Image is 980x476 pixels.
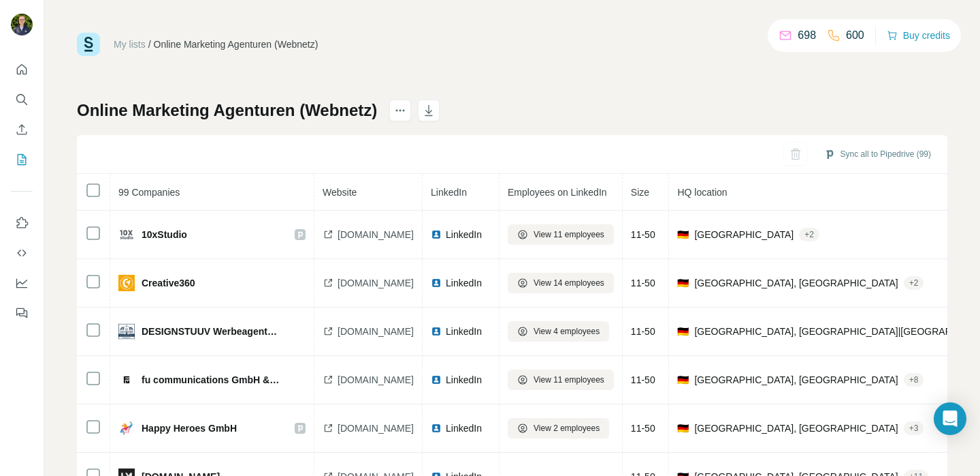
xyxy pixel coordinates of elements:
[508,187,607,198] span: Employees on LinkedIn
[11,87,33,112] button: Search
[431,187,467,198] span: LinkedIn
[338,228,414,241] span: [DOMAIN_NAME]
[142,228,187,241] span: 10xStudio
[77,33,100,56] img: Surfe Logo
[677,228,689,241] span: 🇩🇪
[508,370,614,390] button: View 11 employees
[508,224,614,245] button: View 11 employees
[142,276,195,290] span: Creative360
[631,278,655,288] span: 11-50
[11,147,33,172] button: My lists
[338,325,414,338] span: [DOMAIN_NAME]
[338,276,414,290] span: [DOMAIN_NAME]
[11,57,33,82] button: Quick start
[446,325,482,338] span: LinkedIn
[431,423,442,434] img: LinkedIn logo
[431,374,442,385] img: LinkedIn logo
[534,422,600,434] span: View 2 employees
[118,187,180,198] span: 99 Companies
[446,373,482,387] span: LinkedIn
[631,187,649,198] span: Size
[11,14,33,35] img: Avatar
[508,273,614,293] button: View 14 employees
[904,374,924,386] div: + 8
[431,229,442,240] img: LinkedIn logo
[431,278,442,288] img: LinkedIn logo
[446,421,482,435] span: LinkedIn
[508,321,609,342] button: View 4 employees
[446,276,482,290] span: LinkedIn
[694,228,794,241] span: [GEOGRAPHIC_DATA]
[446,228,482,241] span: LinkedIn
[118,420,135,436] img: company-logo
[431,326,442,337] img: LinkedIn logo
[534,277,604,289] span: View 14 employees
[677,325,689,338] span: 🇩🇪
[815,144,941,164] button: Sync all to Pipedrive (99)
[118,226,135,243] img: company-logo
[846,27,864,44] p: 600
[11,271,33,295] button: Dashboard
[694,276,898,290] span: [GEOGRAPHIC_DATA], [GEOGRAPHIC_DATA]
[694,373,898,387] span: [GEOGRAPHIC_DATA], [GEOGRAPHIC_DATA]
[323,187,357,198] span: Website
[77,100,377,121] h1: Online Marketing Agenturen (Webnetz)
[904,422,924,434] div: + 3
[631,423,655,434] span: 11-50
[338,373,414,387] span: [DOMAIN_NAME]
[534,228,604,241] span: View 11 employees
[11,301,33,325] button: Feedback
[338,421,414,435] span: [DOMAIN_NAME]
[631,326,655,337] span: 11-50
[142,421,237,435] span: Happy Heroes GmbH
[11,211,33,235] button: Use Surfe on LinkedIn
[677,421,689,435] span: 🇩🇪
[677,187,727,198] span: HQ location
[11,117,33,142] button: Enrich CSV
[114,39,146,50] a: My lists
[142,325,281,338] span: DESIGNSTUUV Werbeagentur KG
[154,38,318,51] div: Online Marketing Agenturen (Webnetz)
[389,100,411,121] button: actions
[118,372,135,388] img: company-logo
[904,277,924,289] div: + 2
[677,373,689,387] span: 🇩🇪
[677,276,689,290] span: 🇩🇪
[118,323,135,340] img: company-logo
[887,26,950,45] button: Buy credits
[631,229,655,240] span: 11-50
[934,402,966,435] div: Open Intercom Messenger
[11,241,33,265] button: Use Surfe API
[118,275,135,291] img: company-logo
[534,374,604,386] span: View 11 employees
[694,421,898,435] span: [GEOGRAPHIC_DATA], [GEOGRAPHIC_DATA]
[148,38,151,51] li: /
[534,325,600,338] span: View 4 employees
[508,418,609,438] button: View 2 employees
[798,27,816,44] p: 698
[631,374,655,385] span: 11-50
[799,228,819,241] div: + 2
[142,373,281,387] span: fu communications GmbH & Co. KG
